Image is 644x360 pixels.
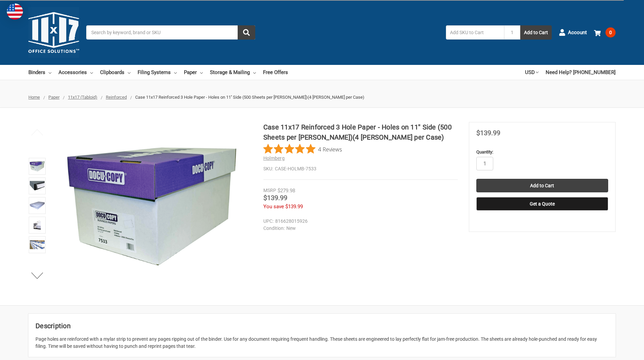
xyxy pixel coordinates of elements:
img: Case 11x17 Reinforced 3 Hole Paper - Holes on 11'' Side (500 Sheets per package)(4 Reams per Case) [67,122,236,291]
a: Paper [48,95,59,100]
span: $139.99 [263,194,287,202]
input: Add SKU to Cart [446,25,504,40]
img: Case 11x17 Reinforced 3 Hole Paper - Holes on 11'' Side (500 Sheets per Ream)(4 Reams per Case) [30,218,45,233]
a: USD [525,65,539,80]
input: Add to Cart [476,179,608,192]
a: Holmberg [263,155,285,161]
a: 11x17 (Tabloid) [68,95,97,100]
button: Rated 5 out of 5 stars from 4 reviews. Jump to reviews. [263,144,342,154]
a: Accessories [58,65,93,80]
a: Paper [184,65,203,80]
a: Clipboards [100,65,130,80]
iframe: Google Customer Reviews [588,342,644,360]
img: Case 11x17 Reinforced 3 Hole Paper - Holes on 11'' Side (500 Sheets per Ream)(4 Reams per Case) [30,198,45,213]
span: 4 Reviews [318,144,342,154]
span: $139.99 [476,129,500,137]
input: Search by keyword, brand or SKU [86,25,255,40]
div: MSRP [263,187,276,194]
a: Home [28,95,40,100]
div: Page holes are reinforced with a mylar strip to prevent any pages ripping out of the binder. Use ... [35,336,609,350]
button: Previous [27,125,48,139]
dt: Condition: [263,225,285,232]
dd: 816628015926 [263,218,455,225]
button: Add to Cart [520,25,552,40]
button: Get a Quote [476,197,608,211]
a: Storage & Mailing [210,65,256,80]
label: Quantity: [476,149,608,155]
dt: UPC: [263,218,273,225]
a: Filing Systems [138,65,177,80]
dd: New [263,225,455,232]
h1: Case 11x17 Reinforced 3 Hole Paper - Holes on 11'' Side (500 Sheets per [PERSON_NAME])(4 [PERSON_... [263,122,458,142]
span: You save [263,203,284,210]
a: Account [559,24,587,41]
span: $139.99 [285,203,303,210]
img: 11x17.com [28,7,79,58]
span: Case 11x17 Reinforced 3 Hole Paper - Holes on 11'' Side (500 Sheets per [PERSON_NAME])(4 [PERSON_... [135,95,364,100]
img: Case 11x17 Reinforced 3 Hole Paper - Holes on 11'' Side (500 Sheets per Ream)(4 Reams per Case) [30,178,45,193]
span: 0 [605,27,616,38]
img: duty and tax information for United States [7,3,23,20]
a: 0 [594,24,616,41]
span: $279.98 [278,188,295,194]
dd: CASE-HOLMB-7533 [263,165,458,172]
dt: SKU: [263,165,273,172]
span: Account [568,29,587,37]
a: Need Help? [PHONE_NUMBER] [546,65,616,80]
a: Free Offers [263,65,288,80]
a: Reinforced [106,95,127,100]
img: Case 11x17 Reinforced 3 Hole Paper - Holes on 11'' Side (500 Sheets per package)(4 Reams per Case) [30,159,45,174]
img: Case 11x17 Reinforced 3 Hole Paper - Holes on 11'' Side (500 Sheets per Ream)(4 Reams per Case) [30,237,45,252]
h2: Description [35,321,609,331]
button: Next [27,269,48,282]
a: Binders [28,65,51,80]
